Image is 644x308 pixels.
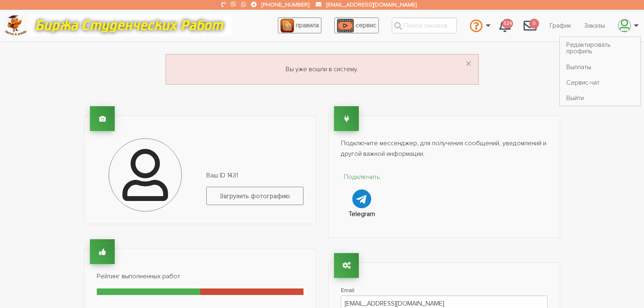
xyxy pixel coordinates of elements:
[341,172,384,183] p: Подключить
[392,17,457,33] input: Поиск заказов
[543,18,578,33] a: График
[578,18,611,33] a: Заказы
[280,19,294,33] img: agreement_icon-feca34a61ba7f3d1581b08bc946b2ec1ccb426f67415f344566775c155b7f62c.png
[200,170,310,212] div: Ваш ID 1431
[517,15,543,37] a: 0
[341,138,548,159] p: Подключите мессенджер, для получения сообщений, уведомлений и другой важной информации.
[529,19,539,29] span: 0
[337,19,354,33] img: play_icon-49f7f135c9dc9a03216cfdbccbe1e3994649169d890fb554cedf0eac35a01ba8.png
[28,14,231,37] img: motto-12e01f5a76059d5f6a28199ef077b1f78e012cfde436ab5cf1d4517935686d32.gif
[4,15,27,36] img: logo-c4363faeb99b52c628a42810ed6dfb4293a56d4e4775eb116515dfe7f33672af.png
[560,37,640,59] a: Редактировать профиль
[334,17,379,33] a: сервис
[278,17,321,33] a: правила
[493,15,517,37] a: 524
[356,21,376,29] span: сервис
[560,75,640,90] a: Сервис-чат
[465,58,472,71] button: Dismiss alert
[341,172,384,208] a: Подключить
[465,56,472,72] span: ×
[502,19,513,29] span: 524
[349,210,375,218] strong: Telegram
[341,285,548,295] label: Email
[206,187,303,205] label: Загрузить фотографию
[262,1,309,8] a: [PHONE_NUMBER]
[296,21,319,29] span: правила
[560,90,640,106] a: Выйти
[97,271,303,282] p: Рейтинг выполненных работ
[560,59,640,74] a: Выплаты
[326,1,417,8] a: [EMAIL_ADDRESS][DOMAIN_NAME]
[176,64,469,75] p: Вы уже вошли в систему.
